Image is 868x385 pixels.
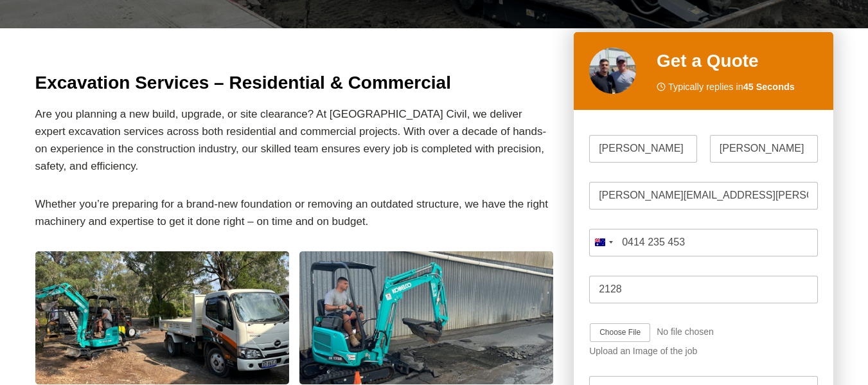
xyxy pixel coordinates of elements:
[657,48,818,75] h2: Get a Quote
[668,80,795,94] span: Typically replies in
[743,82,795,92] strong: 45 Seconds
[35,105,554,175] p: Are you planning a new build, upgrade, or site clearance? At [GEOGRAPHIC_DATA] Civil, we deliver ...
[589,229,817,256] input: Mobile
[35,195,554,230] p: Whether you’re preparing for a brand-new foundation or removing an outdated structure, we have th...
[589,182,817,210] input: Email
[589,135,697,163] input: First Name
[589,346,817,357] div: Upload an Image of the job
[35,69,554,96] h2: Excavation Services – Residential & Commercial
[589,276,817,303] input: Post Code: E.g 2000
[589,229,617,256] button: Selected country
[710,135,818,163] input: Last Name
